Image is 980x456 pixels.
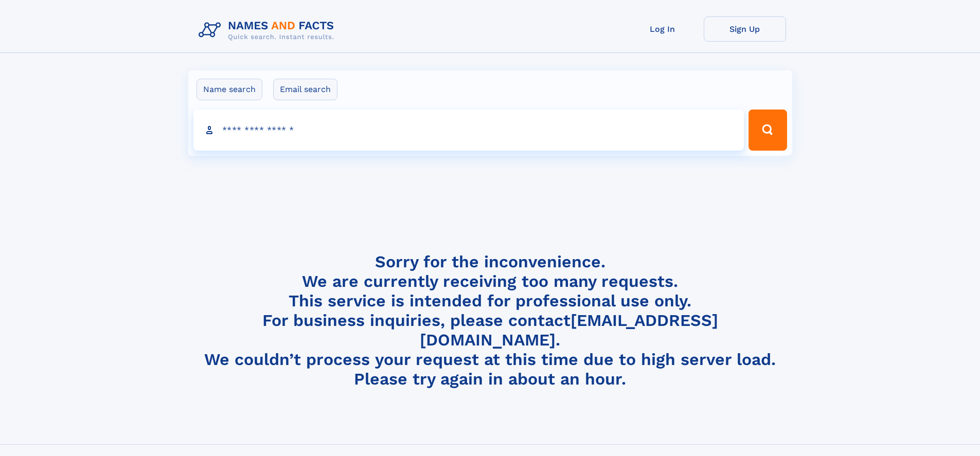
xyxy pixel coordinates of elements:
[420,311,718,350] a: [EMAIL_ADDRESS][DOMAIN_NAME]
[194,252,786,389] h4: Sorry for the inconvenience. We are currently receiving too many requests. This service is intend...
[621,16,704,42] a: Log In
[193,110,744,151] input: search input
[273,79,337,100] label: Email search
[197,79,262,100] label: Name search
[194,16,343,44] img: Logo Names and Facts
[704,16,786,42] a: Sign Up
[749,110,787,151] button: Search Button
